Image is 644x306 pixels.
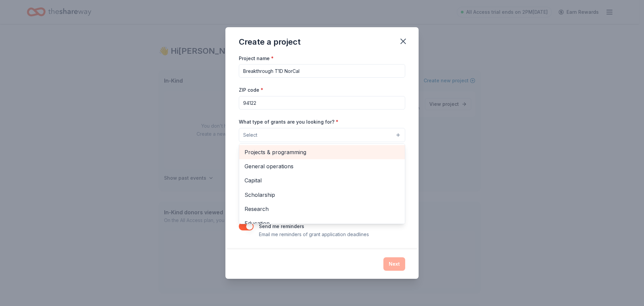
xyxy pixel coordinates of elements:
span: Scholarship [245,190,399,199]
span: Research [245,205,399,213]
span: Capital [245,176,399,185]
div: Select [239,143,405,224]
span: General operations [245,162,399,171]
button: Select [239,128,405,142]
span: Projects & programming [245,148,399,157]
span: Select [243,131,257,139]
span: Education [245,219,399,228]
